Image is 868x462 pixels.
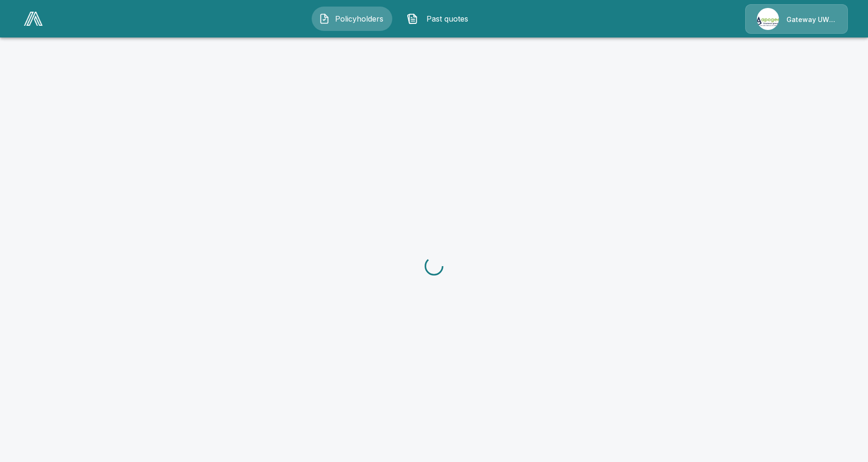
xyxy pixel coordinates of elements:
[422,13,473,24] span: Past quotes
[400,7,480,31] button: Past quotes IconPast quotes
[334,13,385,24] span: Policyholders
[319,13,330,24] img: Policyholders Icon
[407,13,418,24] img: Past quotes Icon
[312,7,392,31] button: Policyholders IconPolicyholders
[24,12,43,26] img: AA Logo
[745,4,848,34] a: Agency IconGateway UW dba Apogee
[757,8,779,30] img: Agency Icon
[786,15,836,24] p: Gateway UW dba Apogee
